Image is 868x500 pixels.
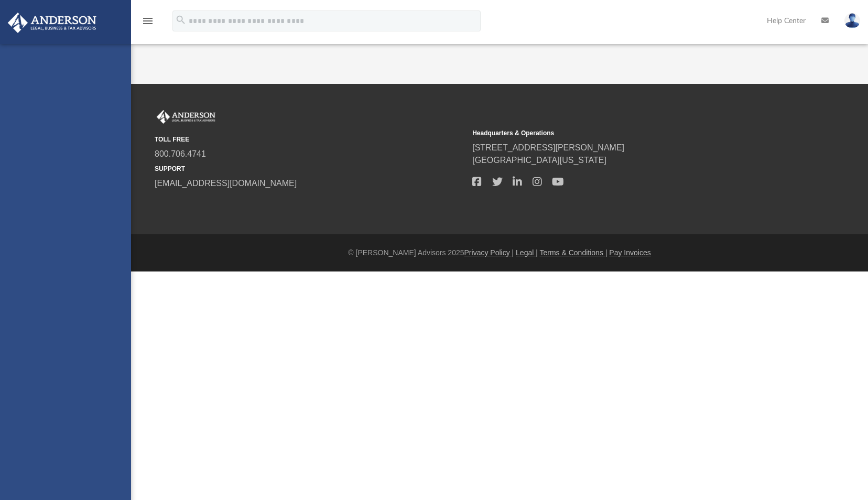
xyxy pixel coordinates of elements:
img: User Pic [844,13,860,28]
a: [EMAIL_ADDRESS][DOMAIN_NAME] [155,179,297,188]
a: [STREET_ADDRESS][PERSON_NAME] [472,143,624,152]
a: Terms & Conditions | [540,248,607,257]
a: Legal | [516,248,538,257]
a: Pay Invoices [609,248,650,257]
a: 800.706.4741 [155,149,206,158]
i: menu [142,15,154,27]
img: Anderson Advisors Platinum Portal [5,13,100,33]
small: SUPPORT [155,164,465,173]
small: TOLL FREE [155,135,465,144]
a: Privacy Policy | [464,248,514,257]
a: [GEOGRAPHIC_DATA][US_STATE] [472,156,606,165]
a: menu [142,20,154,27]
i: search [175,14,187,26]
small: Headquarters & Operations [472,128,783,138]
div: © [PERSON_NAME] Advisors 2025 [131,247,868,258]
img: Anderson Advisors Platinum Portal [155,110,218,124]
